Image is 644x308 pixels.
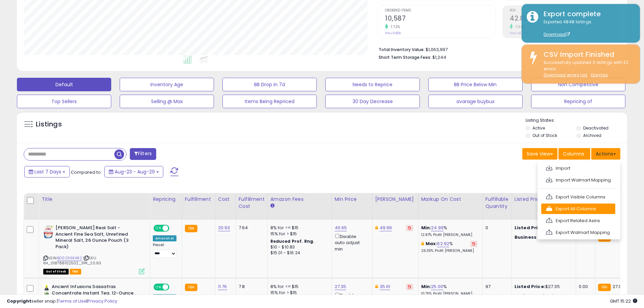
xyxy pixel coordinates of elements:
[421,284,477,296] div: %
[531,78,625,91] button: Non Competitive
[36,120,62,129] h5: Listings
[385,9,495,13] span: Ordered Items
[598,284,611,291] small: FBA
[510,15,620,24] h2: 42.89%
[379,54,431,60] b: Short Term Storage Fees:
[541,192,615,202] a: Export Visible Columns
[375,196,415,203] div: [PERSON_NAME]
[563,150,584,157] span: Columns
[270,225,327,231] div: 8% for <= $15
[222,95,317,108] button: Items Being Repriced
[43,225,54,238] img: 51r1qRib2CL._SL40_.jpg
[104,166,163,177] button: Aug-23 - Aug-29
[270,284,327,290] div: 8% for <= $15
[270,244,327,250] div: $10 - $10.83
[539,9,635,19] div: Export complete
[335,283,347,290] a: 27.35
[43,255,101,265] span: | SKU: KH_018788102502_3PK_20.93
[583,125,609,131] label: Deactivated
[515,234,571,240] div: $40
[385,31,401,35] small: Prev: 9,828
[120,95,214,108] button: Selling @ Max
[418,193,482,220] th: The percentage added to the cost of goods (COGS) that forms the calculator for Min & Max prices.
[428,95,523,108] button: avarage buybux
[485,284,506,290] div: 97
[17,78,111,91] button: Default
[558,148,590,160] button: Columns
[70,269,81,275] span: FBA
[421,225,477,237] div: %
[541,215,615,226] a: Export Related Asins
[130,148,156,160] button: Filters
[380,224,392,231] a: 49.99
[88,298,117,304] a: Privacy Policy
[541,175,615,185] a: Import Walmart Mapping
[115,168,155,175] span: Aug-23 - Aug-29
[71,169,102,175] span: Compared to:
[510,9,620,13] span: ROI
[153,243,177,258] div: Preset:
[539,19,635,38] div: Exported 4848 listings.
[591,72,608,78] u: Dismiss
[153,196,179,203] div: Repricing
[239,225,262,231] div: 7.64
[120,78,214,91] button: Inventory Age
[7,298,117,305] div: seller snap | |
[185,225,197,232] small: FBA
[526,117,627,124] p: Listing States:
[168,226,179,231] span: OFF
[42,196,147,203] div: Title
[515,196,573,203] div: Listed Price
[515,284,571,290] div: $27.35
[485,196,509,210] div: Fulfillable Quantity
[431,283,443,290] a: 25.00
[325,95,420,108] button: 30 Day Decrease
[270,238,315,244] b: Reduced Prof. Rng.
[43,284,50,297] img: 31RJ9zfwABL._SL40_.jpg
[541,163,615,173] a: Import
[513,24,525,29] small: 7.04%
[385,15,495,24] h2: 10,587
[335,224,347,231] a: 40.65
[239,284,262,290] div: 7.8
[522,148,557,160] button: Save View
[388,24,400,29] small: 7.72%
[154,226,163,231] span: ON
[428,78,523,91] button: BB Price Below Min
[335,196,369,203] div: Min Price
[613,283,624,290] span: 27.02
[544,72,587,78] a: Download errors log
[185,284,197,291] small: FBA
[610,298,637,304] span: 2025-09-6 15:22 GMT
[421,233,477,237] p: 12.87% Profit [PERSON_NAME]
[431,224,444,231] a: 24.99
[510,31,528,35] small: Prev: 40.07%
[379,47,425,52] b: Total Inventory Value:
[421,196,480,203] div: Markup on Cost
[325,78,420,91] button: Needs to Reprice
[515,225,571,231] div: $49.99
[579,284,590,290] div: 0.00
[335,233,367,252] div: Disable auto adjust min
[43,269,69,275] span: All listings that are currently out of stock and unavailable for purchase on Amazon
[539,60,635,78] div: Successfully updated 0 listings with 22 errors.
[185,196,212,203] div: Fulfillment
[270,203,275,209] small: Amazon Fees.
[52,284,134,304] b: Ancient Infusions Sassafras Concentrate Instant Tea, 12-Ounce Bottles (Pack of 6)
[154,284,163,290] span: ON
[380,283,390,290] a: 35.61
[270,250,327,256] div: $15.01 - $16.24
[541,227,615,238] a: Export Walmart Mapping
[437,240,449,247] a: 62.92
[532,133,557,138] label: Out of Stock
[153,235,176,241] div: Amazon AI
[34,168,61,175] span: Last 7 Days
[17,95,111,108] button: Top Sellers
[55,225,138,252] b: [PERSON_NAME] Real Salt - Ancient Fine Sea Salt, Unrefined Mineral Salt, 26 Ounce Pouch (3 Pack)
[7,298,31,304] strong: Copyright
[515,224,545,231] b: Listed Price:
[421,248,477,253] p: 26.35% Profit [PERSON_NAME]
[57,255,82,261] a: B00269E482
[532,125,545,131] label: Active
[515,234,552,240] b: Business Price:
